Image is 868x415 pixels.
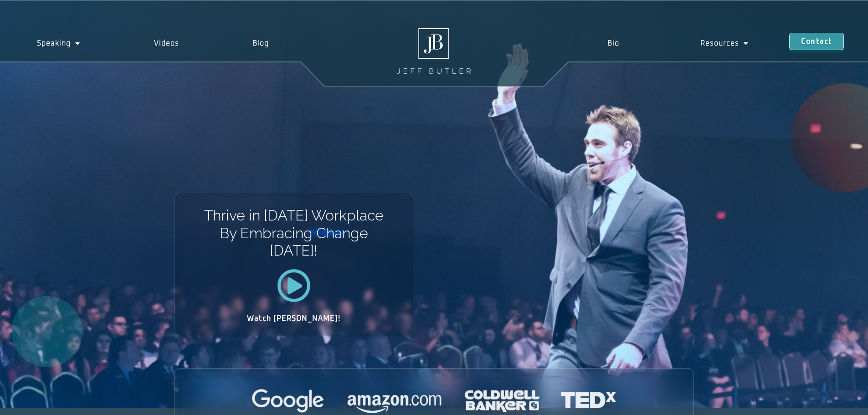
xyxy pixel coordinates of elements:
[660,33,789,54] a: Resources
[117,33,216,54] a: Videos
[801,38,832,45] span: Contact
[216,33,306,54] a: Blog
[789,33,844,50] a: Contact
[566,33,659,54] a: Bio
[566,33,789,54] nav: Menu
[203,207,384,259] h1: Thrive in [DATE] Workplace By Embracing Change [DATE]!
[207,315,381,322] h2: Watch [PERSON_NAME]!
